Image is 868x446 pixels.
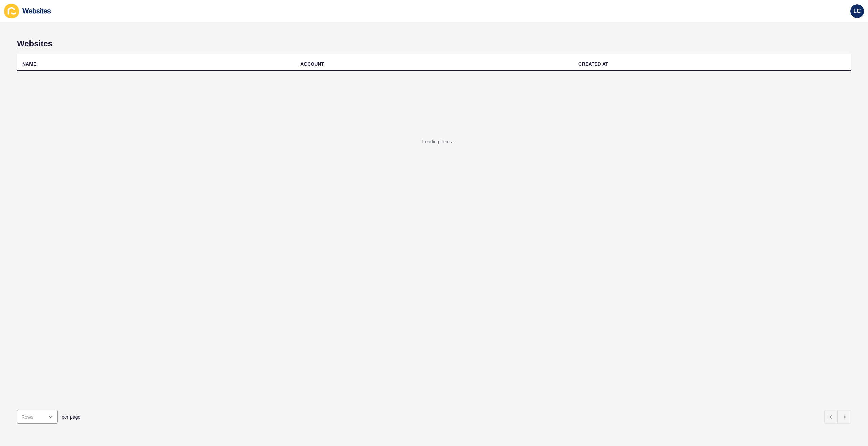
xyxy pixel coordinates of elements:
[62,414,80,420] span: per page
[853,8,861,15] span: LC
[17,410,58,424] div: open menu
[17,39,851,48] h1: Websites
[422,138,456,145] div: Loading items...
[578,61,608,67] div: CREATED AT
[22,61,36,67] div: NAME
[300,61,324,67] div: ACCOUNT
